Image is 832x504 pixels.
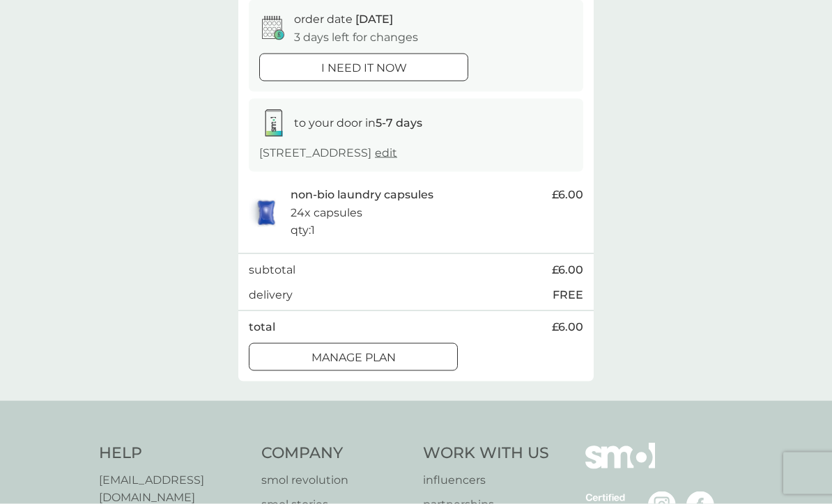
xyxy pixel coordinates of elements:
p: 3 days left for changes [294,29,418,47]
span: £6.00 [552,318,583,336]
p: non-bio laundry capsules [291,186,433,204]
p: total [249,318,275,336]
p: FREE [553,286,583,304]
span: [DATE] [355,13,393,26]
h4: Work With Us [423,443,549,464]
button: i need it now [259,54,468,81]
span: to your door in [294,116,422,129]
h4: Company [261,443,410,464]
h4: Help [99,443,247,464]
p: 24x capsules [291,204,362,222]
strong: 5-7 days [376,116,422,129]
span: £6.00 [552,261,583,279]
a: smol revolution [261,471,410,489]
a: edit [375,146,397,159]
p: delivery [249,286,293,304]
p: [STREET_ADDRESS] [259,144,397,162]
p: Manage plan [311,349,396,367]
p: subtotal [249,261,295,279]
p: order date [294,10,393,29]
p: qty : 1 [291,221,315,239]
button: Manage plan [249,343,458,371]
p: i need it now [321,59,407,77]
img: smol [585,443,655,490]
a: influencers [423,471,549,489]
span: £6.00 [552,186,583,204]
